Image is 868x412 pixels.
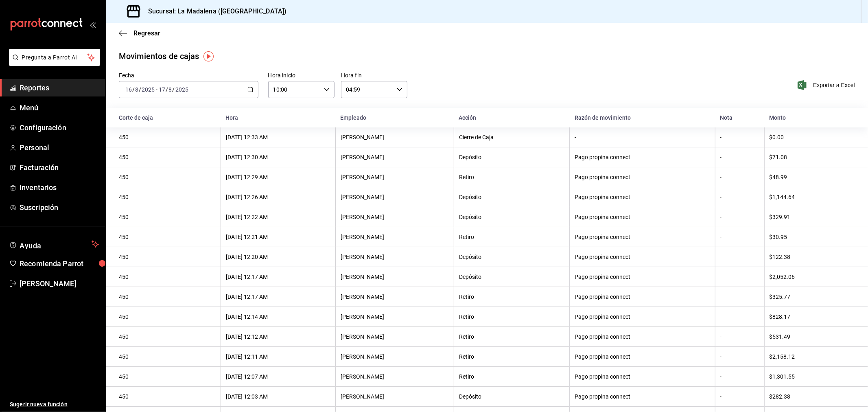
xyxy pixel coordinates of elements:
div: Depósito [459,214,564,220]
div: Retiro [459,313,564,320]
span: Personal [20,142,99,153]
span: / [173,86,175,93]
div: $1,301.55 [770,373,855,380]
div: Pago propina connect [575,274,710,280]
div: $2,052.06 [770,274,855,280]
div: Cierre de Caja [459,134,564,140]
div: Retiro [459,294,564,300]
div: [DATE] 12:33 AM [226,134,330,140]
button: Exportar a Excel [799,80,855,90]
div: - [720,134,759,140]
div: - [720,174,759,180]
div: Movimientos de cajas [119,50,199,62]
div: Pago propina connect [575,353,710,360]
div: [PERSON_NAME] [341,234,449,240]
div: [PERSON_NAME] [341,353,449,360]
div: Retiro [459,174,564,180]
div: Depósito [459,194,564,200]
div: $329.91 [770,214,855,220]
div: $282.38 [770,393,855,400]
th: Nota [715,108,764,127]
div: Retiro [459,333,564,340]
div: Depósito [459,154,564,160]
div: $828.17 [770,313,855,320]
label: Hora fin [341,73,407,79]
div: [DATE] 12:11 AM [226,353,330,360]
div: - [720,214,759,220]
div: [DATE] 12:17 AM [226,294,330,300]
div: $0.00 [770,134,855,140]
th: Empleado [335,108,454,127]
div: [DATE] 12:17 AM [226,274,330,280]
div: Pago propina connect [575,313,710,320]
div: 450 [119,313,216,320]
div: $2,158.12 [770,353,855,360]
div: $48.99 [770,174,855,180]
div: [PERSON_NAME] [341,313,449,320]
div: $1,144.64 [770,194,855,200]
div: Retiro [459,373,564,380]
span: Recomienda Parrot [20,258,99,269]
div: [PERSON_NAME] [341,393,449,400]
div: [DATE] 12:30 AM [226,154,330,160]
input: -- [125,86,132,93]
span: Reportes [20,82,99,93]
div: 450 [119,254,216,260]
span: Menú [20,102,99,113]
div: Depósito [459,274,564,280]
th: Razón de movimiento [570,108,715,127]
div: Retiro [459,353,564,360]
div: - [720,154,759,160]
button: Pregunta a Parrot AI [9,49,100,66]
th: Monto [764,108,868,127]
label: Hora inicio [268,73,335,79]
div: Pago propina connect [575,294,710,300]
span: Ayuda [20,239,88,249]
div: Pago propina connect [575,393,710,400]
div: [DATE] 12:29 AM [226,174,330,180]
div: $71.08 [770,154,855,160]
div: [PERSON_NAME] [341,154,449,160]
div: Pago propina connect [575,333,710,340]
div: [DATE] 12:20 AM [226,254,330,260]
div: - [720,313,759,320]
span: Facturación [20,162,99,173]
span: [PERSON_NAME] [20,278,99,289]
div: $122.38 [770,254,855,260]
span: Sugerir nueva función [10,400,99,409]
input: -- [135,86,139,93]
div: 450 [119,294,216,300]
div: 450 [119,214,216,220]
div: [DATE] 12:14 AM [226,313,330,320]
input: ---- [175,86,189,93]
div: $531.49 [770,333,855,340]
div: Pago propina connect [575,373,710,380]
div: - [575,134,710,140]
span: / [132,86,135,93]
div: - [720,393,759,400]
th: Hora [221,108,335,127]
div: [PERSON_NAME] [341,174,449,180]
div: 450 [119,373,216,380]
span: Suscripción [20,202,99,213]
div: - [720,234,759,240]
div: - [720,333,759,340]
div: - [720,274,759,280]
img: Tooltip marker [203,51,214,61]
div: [DATE] 12:22 AM [226,214,330,220]
div: 450 [119,353,216,360]
button: Regresar [119,29,160,37]
span: Regresar [133,29,160,37]
span: / [166,86,168,93]
div: [PERSON_NAME] [341,373,449,380]
div: [PERSON_NAME] [341,134,449,140]
div: [PERSON_NAME] [341,194,449,200]
div: Retiro [459,234,564,240]
th: Corte de caja [106,108,221,127]
button: open_drawer_menu [90,21,96,28]
div: 450 [119,274,216,280]
span: Configuración [20,122,99,133]
div: $30.95 [770,234,855,240]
